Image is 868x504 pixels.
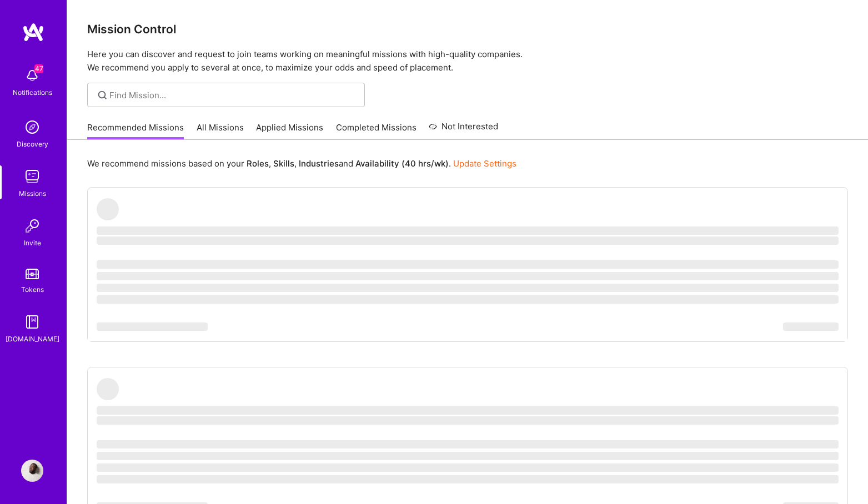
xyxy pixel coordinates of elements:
[21,116,43,138] img: discovery
[21,460,43,482] img: User Avatar
[22,22,44,42] img: logo
[453,158,516,169] a: Update Settings
[21,64,43,87] img: bell
[26,269,39,279] img: tokens
[87,48,848,74] p: Here you can discover and request to join teams working on meaningful missions with high-quality ...
[256,122,323,140] a: Applied Missions
[13,87,52,98] div: Notifications
[299,158,339,169] b: Industries
[87,158,516,169] p: We recommend missions based on your , , and .
[355,158,449,169] b: Availability (40 hrs/wk)
[247,158,269,169] b: Roles
[17,138,48,150] div: Discovery
[336,122,417,140] a: Completed Missions
[21,165,43,188] img: teamwork
[87,22,848,36] h3: Mission Control
[273,158,294,169] b: Skills
[96,89,109,102] i: icon SearchGrey
[21,311,43,333] img: guide book
[21,284,44,295] div: Tokens
[18,460,46,482] a: User Avatar
[19,188,46,199] div: Missions
[6,333,59,345] div: [DOMAIN_NAME]
[21,215,43,237] img: Invite
[109,89,357,101] input: Find Mission...
[24,237,41,249] div: Invite
[429,120,498,140] a: Not Interested
[87,122,184,140] a: Recommended Missions
[34,64,43,73] span: 47
[197,122,244,140] a: All Missions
